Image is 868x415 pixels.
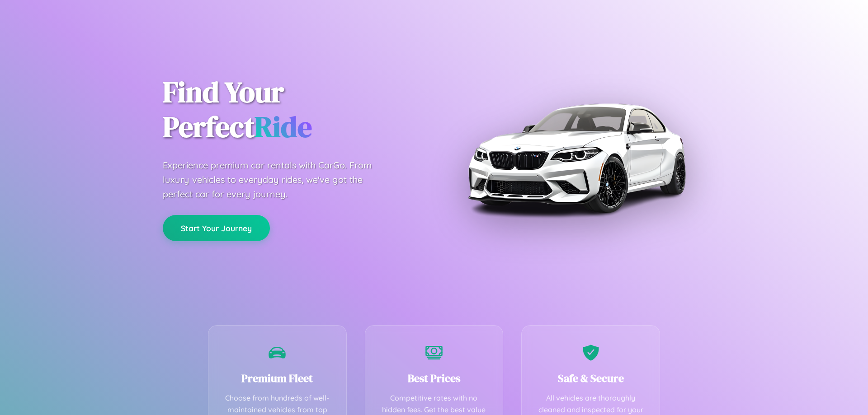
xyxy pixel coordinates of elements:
[163,75,420,145] h1: Find Your Perfect
[222,371,333,386] h3: Premium Fleet
[463,45,689,271] img: Premium BMW car rental vehicle
[163,158,389,201] p: Experience premium car rentals with CarGo. From luxury vehicles to everyday rides, we've got the ...
[535,371,646,386] h3: Safe & Secure
[255,107,312,146] span: Ride
[379,371,490,386] h3: Best Prices
[163,215,270,241] button: Start Your Journey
